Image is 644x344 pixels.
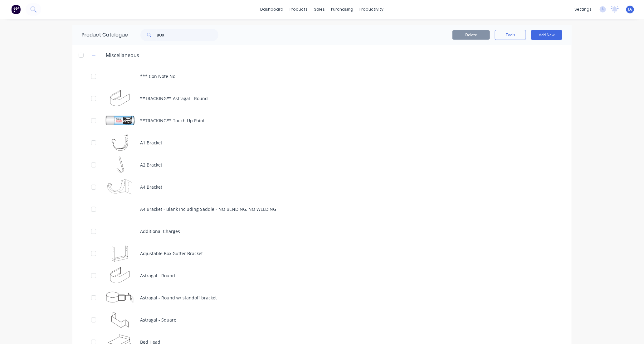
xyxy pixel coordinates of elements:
[72,65,572,87] div: *** Con Note No:
[72,176,572,198] div: A4 BracketA4 Bracket
[72,87,572,109] div: **TRACKING** Astragal - Round**TRACKING** Astragal - Round
[72,154,572,176] div: A2 BracketA2 Bracket
[328,5,357,14] div: purchasing
[101,51,144,59] div: Miscellaneous
[452,30,490,40] button: Delete
[531,30,562,40] button: Add New
[257,5,287,14] a: dashboard
[72,287,572,309] div: Astragal - Round w/ standoff bracketAstragal - Round w/ standoff bracket
[11,5,21,14] img: Factory
[287,5,311,14] div: products
[311,5,328,14] div: sales
[157,29,218,41] input: Search...
[357,5,387,14] div: productivity
[571,5,595,14] div: settings
[72,242,572,264] div: Adjustable Box Gutter BracketAdjustable Box Gutter Bracket
[72,264,572,287] div: Astragal - RoundAstragal - Round
[72,25,128,45] div: Product Catalogue
[72,220,572,242] div: Additional Charges
[72,132,572,154] div: A1 BracketA1 Bracket
[628,7,632,12] span: IA
[72,198,572,220] div: A4 Bracket - Blank Including Saddle - NO BENDING, NO WELDING
[72,109,572,132] div: **TRACKING** Touch Up Paint**TRACKING** Touch Up Paint
[72,309,572,331] div: Astragal - SquareAstragal - Square
[495,30,526,40] button: Tools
